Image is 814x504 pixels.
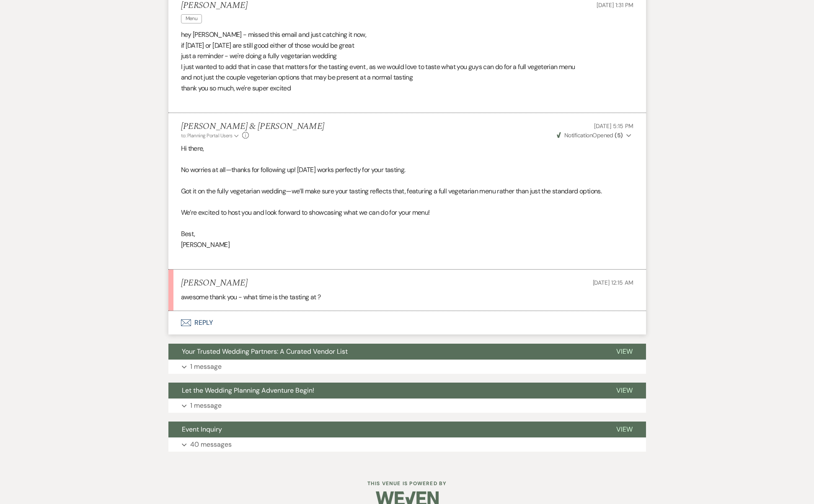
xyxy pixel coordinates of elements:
span: Event Inquiry [182,425,222,434]
span: View [616,347,633,356]
span: Notification [564,131,592,139]
button: to: Planning Portal Users [181,132,240,139]
span: Your Trusted Wedding Partners: A Curated Vendor List [182,347,348,356]
span: Hi there, [181,144,204,153]
button: NotificationOpened (5) [556,131,633,140]
p: I just wanted to add that in case that matters for the tasting event , as we would love to taste ... [181,62,633,72]
p: and not just the couple vegeterian options that may be present at a normal tasting [181,72,633,83]
span: Opened [557,131,623,139]
button: Event Inquiry [168,422,603,437]
h5: [PERSON_NAME] [181,278,248,288]
button: 40 messages [168,437,646,452]
p: 1 message [190,361,222,372]
span: Got it on the fully vegetarian wedding—we’ll make sure your tasting reflects that, featuring a fu... [181,187,602,195]
p: 40 messages [190,439,232,450]
span: View [616,386,633,395]
button: View [603,344,646,360]
p: hey [PERSON_NAME] - missed this email and just catching it now, [181,29,633,40]
span: [DATE] 12:15 AM [593,279,633,286]
span: to: Planning Portal Users [181,132,233,139]
button: View [603,383,646,399]
span: Best, [181,229,195,238]
span: View [616,425,633,434]
span: We’re excited to host you and look forward to showcasing what we can do for your menu! [181,208,430,217]
button: Let the Wedding Planning Adventure Begin! [168,383,603,399]
button: 1 message [168,399,646,413]
span: [PERSON_NAME] [181,240,230,249]
span: [DATE] 5:15 PM [594,122,633,130]
button: 1 message [168,360,646,374]
p: 1 message [190,400,222,411]
strong: ( 5 ) [615,131,623,139]
button: Your Trusted Wedding Partners: A Curated Vendor List [168,344,603,360]
h5: [PERSON_NAME] & [PERSON_NAME] [181,121,325,132]
p: awesome thank you - what time is the tasting at ? [181,292,633,303]
p: just a reminder - we're doing a fully vegetarian wedding [181,51,633,62]
button: View [603,422,646,437]
p: thank you so much, we're super excited [181,83,633,94]
button: Reply [168,311,646,334]
span: [DATE] 1:31 PM [597,1,633,9]
span: Menu [181,14,202,23]
h5: [PERSON_NAME] [181,0,248,11]
span: Let the Wedding Planning Adventure Begin! [182,386,314,395]
p: if [DATE] or [DATE] are still good either of those would be great [181,40,633,51]
span: No worries at all—thanks for following up! [DATE] works perfectly for your tasting. [181,165,406,174]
